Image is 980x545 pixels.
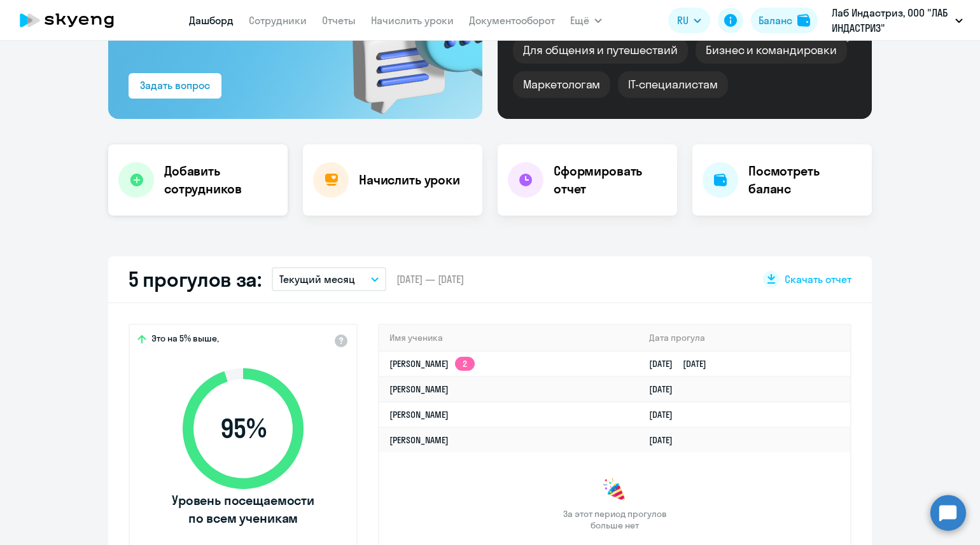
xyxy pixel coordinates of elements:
img: congrats [602,478,627,503]
th: Имя ученика [379,325,639,351]
a: [PERSON_NAME] [389,383,449,395]
div: Баланс [759,13,792,28]
span: Это на 5% выше, [151,333,219,348]
span: Ещё [570,13,589,28]
h4: Начислить уроки [359,171,460,189]
span: За этот период прогулов больше нет [561,508,668,531]
div: Задать вопрос [140,78,210,93]
a: [DATE][DATE] [649,358,717,369]
th: Дата прогула [639,325,850,351]
span: 95 % [170,413,316,444]
div: IT-специалистам [618,71,727,98]
button: Лаб Индастриз, ООО "ЛАБ ИНДАСТРИЗ" [825,5,969,36]
a: Отчеты [322,14,356,27]
p: Текущий месяц [279,272,355,287]
h4: Сформировать отчет [554,162,667,198]
span: Уровень посещаемости по всем ученикам [170,492,316,527]
h2: 5 прогулов за: [129,266,262,292]
a: [PERSON_NAME] [389,434,449,446]
a: Дашборд [189,14,234,27]
a: [DATE] [649,434,683,446]
button: Балансbalance [751,8,818,33]
span: [DATE] — [DATE] [396,272,464,286]
div: Для общения и путешествий [513,37,688,64]
span: Скачать отчет [785,272,851,286]
span: RU [677,13,689,28]
h4: Добавить сотрудников [164,162,277,198]
button: RU [668,8,710,33]
button: Текущий месяц [272,267,386,291]
app-skyeng-badge: 2 [455,357,475,371]
a: Сотрудники [249,14,307,27]
button: Задать вопрос [129,73,221,99]
a: [DATE] [649,383,683,395]
a: [PERSON_NAME] [389,409,449,420]
h4: Посмотреть баланс [748,162,862,198]
div: Маркетологам [513,71,610,98]
a: [DATE] [649,409,683,420]
a: [PERSON_NAME]2 [389,358,475,369]
p: Лаб Индастриз, ООО "ЛАБ ИНДАСТРИЗ" [832,5,950,36]
a: Документооборот [469,14,555,27]
button: Ещё [570,8,602,33]
img: balance [797,14,810,27]
div: Бизнес и командировки [696,37,847,64]
a: Начислить уроки [371,14,454,27]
